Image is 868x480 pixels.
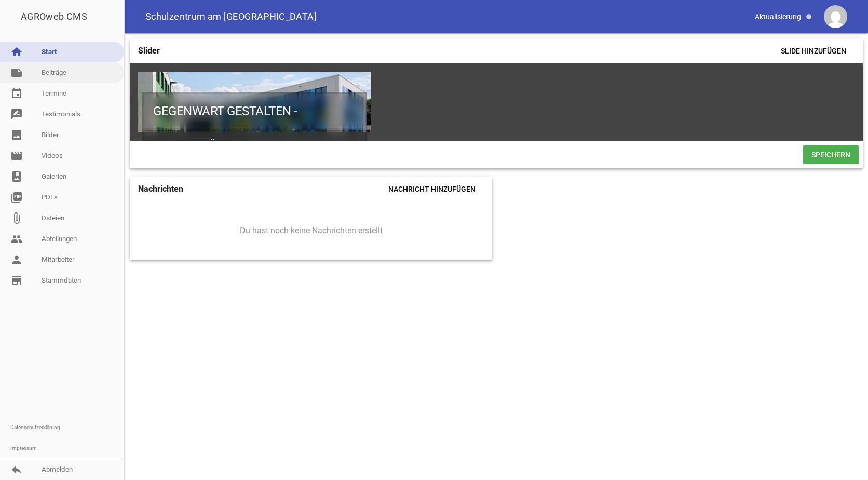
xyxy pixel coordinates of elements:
i: rate_review [10,108,23,121]
h4: Slider [138,43,160,59]
i: person [10,254,23,266]
i: people [10,233,23,245]
h2: ZUKUNFT ERÖFFNEN! [142,130,367,161]
span: Slide hinzufügen [772,42,855,60]
i: store_mall_directory [10,274,23,287]
i: picture_as_pdf [10,191,23,204]
i: movie [10,150,23,162]
i: reply [10,463,23,476]
span: Du hast noch keine Nachrichten erstellt [240,225,383,236]
i: image [10,129,23,141]
i: event [10,87,23,100]
span: Schulzentrum am [GEOGRAPHIC_DATA] [145,12,317,21]
i: home [10,46,23,58]
i: photo_album [10,170,23,183]
span: Nachricht hinzufügen [380,180,484,198]
span: Speichern [803,145,859,164]
h4: Nachrichten [138,181,183,197]
h1: GEGENWART GESTALTEN - [142,92,367,130]
i: note [10,66,23,79]
i: attach_file [10,212,23,224]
